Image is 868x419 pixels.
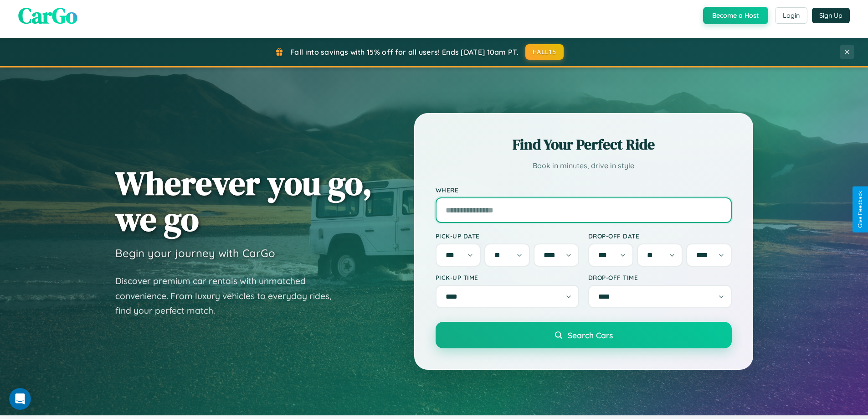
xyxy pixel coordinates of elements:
span: Fall into savings with 15% off for all users! Ends [DATE] 10am PT. [290,47,519,57]
button: Become a Host [703,7,768,24]
label: Where [436,186,732,194]
span: CarGo [18,0,77,31]
button: Login [775,7,807,24]
label: Pick-up Date [436,232,579,240]
h1: Wherever you go, we go [115,165,372,237]
p: Book in minutes, drive in style [436,159,732,172]
label: Drop-off Time [588,274,732,281]
iframe: Intercom live chat [9,388,31,410]
button: Sign Up [812,8,850,23]
div: Give Feedback [857,191,863,228]
p: Discover premium car rentals with unmatched convenience. From luxury vehicles to everyday rides, ... [115,274,343,318]
label: Pick-up Time [436,274,579,281]
button: FALL15 [525,44,564,60]
label: Drop-off Date [588,232,732,240]
h2: Find Your Perfect Ride [436,134,732,155]
h3: Begin your journey with CarGo [115,246,275,260]
span: Search Cars [568,330,613,340]
button: Search Cars [436,322,732,348]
